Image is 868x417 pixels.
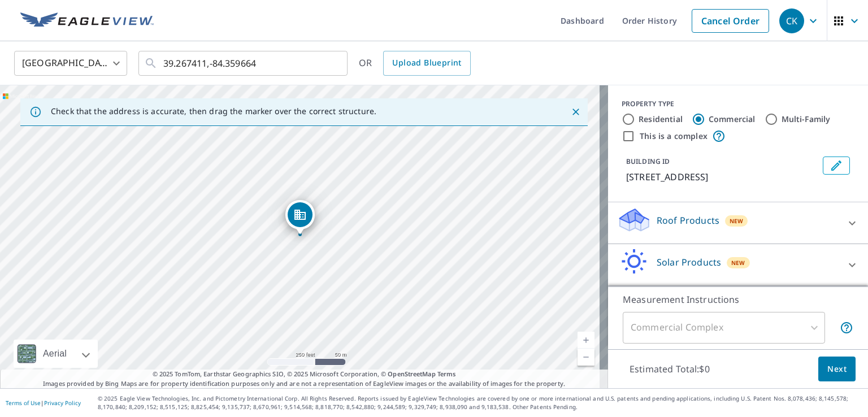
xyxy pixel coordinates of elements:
[622,99,854,109] div: PROPERTY TYPE
[823,157,850,175] button: Edit building 1
[617,249,859,281] div: Solar ProductsNew
[626,170,818,184] p: [STREET_ADDRESS]
[639,114,683,125] label: Residential
[388,370,435,378] a: OpenStreetMap
[827,362,847,376] span: Next
[779,8,804,33] div: CK
[578,332,594,349] a: Current Level 17, Zoom In
[709,114,756,125] label: Commercial
[818,357,856,382] button: Next
[163,47,324,79] input: Search by address or latitude-longitude
[657,255,721,269] p: Solar Products
[782,114,831,125] label: Multi-Family
[620,357,719,381] p: Estimated Total: $0
[623,293,853,306] p: Measurement Instructions
[6,399,41,407] a: Terms of Use
[6,399,81,406] p: |
[640,131,708,142] label: This is a complex
[98,394,862,411] p: © 2025 Eagle View Technologies, Inc. and Pictometry International Corp. All Rights Reserved. Repo...
[578,349,594,366] a: Current Level 17, Zoom Out
[14,47,127,79] div: [GEOGRAPHIC_DATA]
[285,200,315,235] div: Dropped pin, building 1, Commercial property, 6855 Cornell Rd Blue Ash, OH 45242
[44,399,81,407] a: Privacy Policy
[392,56,461,70] span: Upload Blueprint
[359,51,471,76] div: OR
[657,214,719,227] p: Roof Products
[14,340,98,368] div: Aerial
[40,340,70,368] div: Aerial
[383,51,470,76] a: Upload Blueprint
[626,157,670,166] p: BUILDING ID
[51,106,376,116] p: Check that the address is accurate, then drag the marker over the correct structure.
[437,370,456,378] a: Terms
[568,105,583,119] button: Close
[692,9,769,33] a: Cancel Order
[840,321,853,335] span: Each building may require a separate measurement report; if so, your account will be billed per r...
[20,12,154,29] img: EV Logo
[617,207,859,239] div: Roof ProductsNew
[623,312,825,344] div: Commercial Complex
[730,216,744,225] span: New
[731,258,745,267] span: New
[153,370,456,379] span: © 2025 TomTom, Earthstar Geographics SIO, © 2025 Microsoft Corporation, ©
